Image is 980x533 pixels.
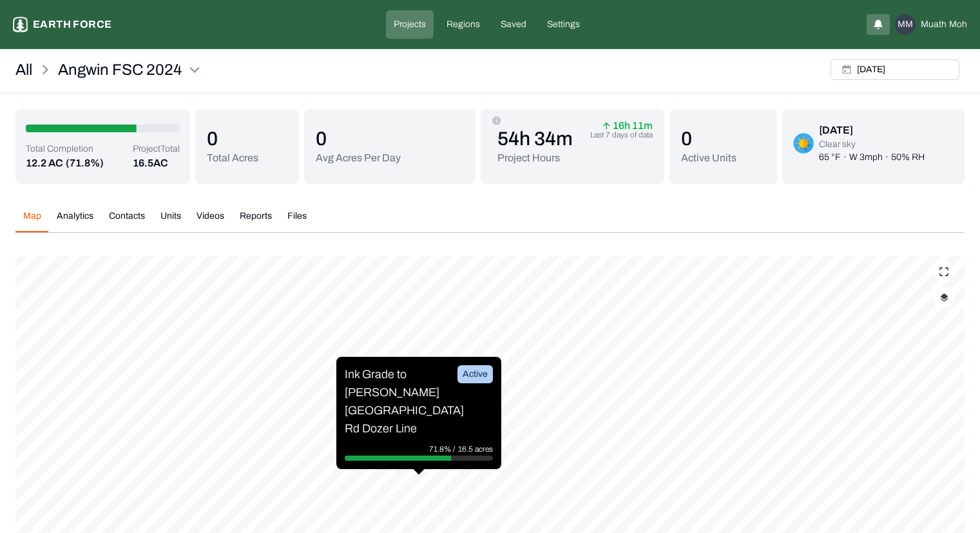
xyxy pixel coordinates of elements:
p: 0 [316,127,401,150]
p: Last 7 days of data [590,130,653,140]
button: MMMuathMoh [895,14,967,35]
p: 54h 34m [497,127,573,150]
button: Contacts [101,210,153,232]
p: Settings [547,18,580,31]
p: 16.5 acres [458,443,493,456]
p: 71.8% / [429,443,458,456]
button: Reports [232,210,280,232]
img: earthforce-logo-white-uG4MPadI.svg [13,17,28,32]
p: Total Acres [207,150,258,166]
a: Regions [439,10,488,39]
p: 16h 11m [602,122,653,130]
p: Active Units [681,150,736,166]
p: 12.2 AC [26,156,63,171]
p: Regions [447,18,480,31]
button: Analytics [49,210,101,232]
a: Projects [386,10,434,39]
p: Earth force [33,17,111,32]
p: Projects [394,18,426,31]
p: Project Total [133,143,180,156]
img: layerIcon [940,293,948,302]
button: Units [153,210,189,232]
p: Total Completion [26,143,104,156]
a: Saved [493,10,534,39]
button: Map [15,210,49,232]
p: Project Hours [497,150,573,166]
img: arrow [602,122,610,130]
p: 0 [207,127,258,150]
p: W 3mph [849,151,883,164]
span: Muath [921,18,946,31]
p: Clear sky [819,138,925,151]
p: (71.8%) [66,156,104,171]
p: Ink Grade to [PERSON_NAME][GEOGRAPHIC_DATA] Rd Dozer Line [345,365,441,437]
button: [DATE] [831,59,959,80]
p: 0 [681,127,736,150]
a: Settings [539,10,588,39]
img: clear-sky-DDUEQLQN.png [793,133,814,154]
p: 50% RH [891,151,925,164]
button: Files [280,210,314,232]
p: Saved [501,18,526,31]
p: Avg Acres Per Day [316,150,401,166]
button: Videos [189,210,232,232]
div: [DATE] [819,123,925,138]
p: Angwin FSC 2024 [58,59,182,80]
p: 65 °F [819,151,841,164]
p: · [843,151,847,164]
button: 12.2 AC(71.8%) [26,156,104,171]
p: · [885,151,889,164]
div: Active [457,365,493,383]
span: Moh [949,18,967,31]
a: All [15,59,32,80]
p: 16.5 AC [133,156,180,171]
div: MM [895,14,916,35]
